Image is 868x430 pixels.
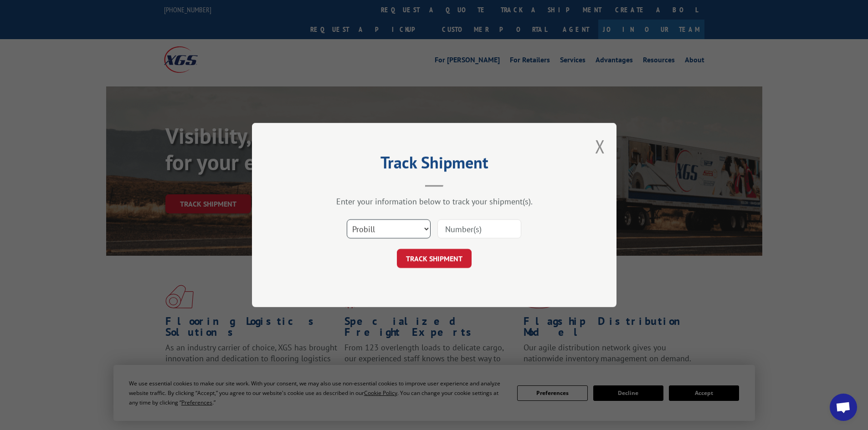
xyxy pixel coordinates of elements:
button: TRACK SHIPMENT [397,249,472,268]
div: Enter your information below to track your shipment(s). [298,196,571,207]
button: Close modal [595,134,605,158]
h2: Track Shipment [298,156,571,173]
div: Open chat [830,394,857,421]
input: Number(s) [437,219,521,238]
